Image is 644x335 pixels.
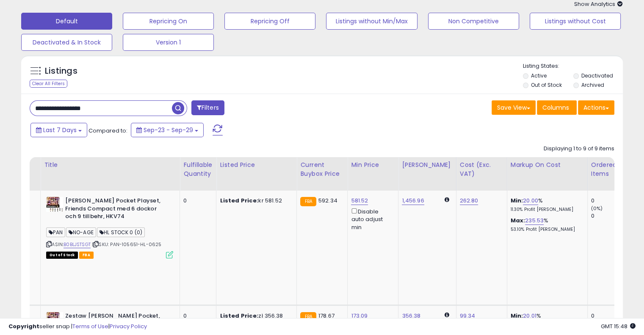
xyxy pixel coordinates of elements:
[581,72,613,79] label: Deactivated
[66,227,96,237] span: NO-AGE
[591,161,622,178] div: Ordered Items
[300,161,344,178] div: Current Buybox Price
[191,100,224,115] button: Filters
[591,197,625,205] div: 0
[97,227,145,237] span: HL STOCK 0 (0)
[44,161,176,169] div: Title
[123,13,214,30] button: Repricing On
[46,252,78,259] span: All listings that are currently out of stock and unavailable for purchase on Amazon
[578,100,614,115] button: Actions
[525,216,544,225] a: 235.53
[224,13,315,30] button: Repricing Off
[591,212,625,220] div: 0
[46,197,173,257] div: ASIN:
[460,161,503,178] div: Cost (Exc. VAT)
[220,197,290,205] div: kr 581.52
[601,322,636,330] span: 2025-10-8 15:48 GMT
[511,207,581,213] p: 11.30% Profit [PERSON_NAME]
[591,205,603,212] small: (0%)
[523,197,538,205] a: 20.00
[492,100,536,115] button: Save View
[318,197,337,205] span: 592.34
[220,197,258,205] b: Listed Price:
[531,81,562,89] label: Out of Stock
[530,13,621,30] button: Listings without Cost
[511,217,581,233] div: %
[537,100,577,115] button: Columns
[507,157,587,191] th: The percentage added to the cost of goods (COGS) that forms the calculator for Min & Max prices.
[511,161,584,169] div: Markup on Cost
[460,197,478,205] a: 262.80
[8,323,147,331] div: seller snap | |
[131,123,204,137] button: Sep-23 - Sep-29
[511,216,525,224] b: Max:
[183,197,210,205] div: 0
[6,161,37,169] div: EFN
[45,65,77,77] h5: Listings
[531,72,547,79] label: Active
[523,62,623,70] p: Listing States:
[542,103,569,112] span: Columns
[511,227,581,233] p: 53.10% Profit [PERSON_NAME]
[21,34,112,51] button: Deactivated & In Stock
[30,80,67,88] div: Clear All Filters
[46,227,65,237] span: PAN
[581,81,604,89] label: Archived
[144,126,193,134] span: Sep-23 - Sep-29
[64,241,91,248] a: B0BLJSTSGT
[43,126,77,134] span: Last 7 Days
[428,13,519,30] button: Non Competitive
[511,197,581,213] div: %
[220,161,293,169] div: Listed Price
[110,322,147,330] a: Privacy Policy
[123,34,214,51] button: Version 1
[92,241,161,248] span: | SKU: PAN-105651-HL-0625
[8,322,39,330] strong: Copyright
[72,322,108,330] a: Terms of Use
[351,197,368,205] a: 581.52
[402,161,452,169] div: [PERSON_NAME]
[351,207,392,231] div: Disable auto adjust min
[183,161,213,178] div: Fulfillable Quantity
[88,127,127,135] span: Compared to:
[46,197,63,212] img: 519hGWo7AmL._SL40_.jpg
[21,13,112,30] button: Default
[544,145,614,153] div: Displaying 1 to 9 of 9 items
[65,197,168,223] b: [PERSON_NAME] Pocket Playset, Friends Compact med 6 dockor och 9 tillbehr, HKV74
[30,123,87,137] button: Last 7 Days
[351,161,395,169] div: Min Price
[300,197,316,206] small: FBA
[326,13,417,30] button: Listings without Min/Max
[511,197,523,205] b: Min:
[402,197,424,205] a: 1,456.96
[79,252,94,259] span: FBA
